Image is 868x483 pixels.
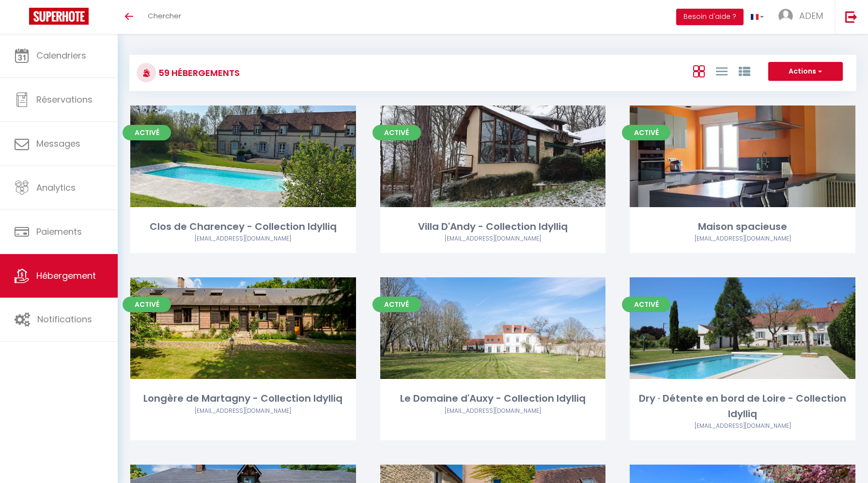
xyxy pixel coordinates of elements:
div: Dry · Détente en bord de Loire - Collection Idylliq [630,391,855,422]
span: Hébergement [36,270,96,282]
div: Airbnb [630,422,855,431]
span: Notifications [37,313,92,325]
span: ADEM [799,10,823,22]
a: Vue en Liste [716,63,728,79]
span: Activé [372,125,421,140]
div: Maison spacieuse [630,219,855,234]
div: Clos de Charencey - Collection Idylliq [130,219,356,234]
span: Activé [622,125,670,140]
div: Airbnb [130,234,356,243]
span: Activé [123,297,171,312]
span: Activé [372,297,421,312]
span: Messages [36,137,80,150]
img: Super Booking [29,8,89,25]
div: Airbnb [630,234,855,243]
span: Calendriers [36,49,86,61]
span: Chercher [148,11,181,21]
a: Vue en Box [693,63,705,79]
span: Activé [622,297,670,312]
img: logout [845,11,857,23]
div: Airbnb [380,407,606,416]
div: Airbnb [130,407,356,416]
span: Paiements [36,226,82,238]
div: Airbnb [380,234,606,243]
div: Villa D'Andy - Collection Idylliq [380,219,606,234]
div: Longère de Martagny - Collection Idylliq [130,391,356,406]
button: Actions [768,62,843,81]
a: Vue par Groupe [739,63,750,79]
button: Besoin d'aide ? [676,9,744,25]
span: Réservations [36,93,93,106]
h3: 59 Hébergements [156,62,240,84]
img: ... [778,9,793,23]
span: Activé [123,125,171,140]
span: Analytics [36,181,76,194]
div: Le Domaine d'Auxy - Collection Idylliq [380,391,606,406]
